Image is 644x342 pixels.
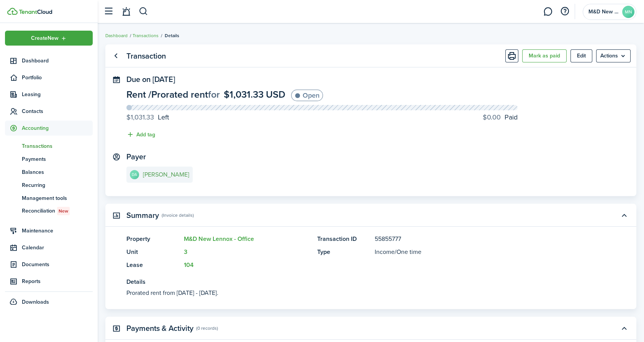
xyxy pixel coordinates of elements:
span: Payments [22,155,93,163]
a: Reports [5,274,93,289]
panel-main-title: Summary [126,211,159,220]
span: Downloads [22,298,49,306]
a: Notifications [119,2,133,21]
panel-main-title: Details [126,277,592,286]
span: Management tools [22,194,93,202]
a: 104 [184,260,193,269]
a: Recurring [5,178,93,191]
button: Open menu [5,31,93,46]
span: Due on [DATE] [126,74,175,85]
span: M&D New Lenox LLC [588,9,619,15]
span: Reports [22,277,93,285]
a: Messaging [541,2,555,21]
button: Print [505,49,518,62]
span: One time [397,247,421,256]
a: Go back [109,49,122,62]
span: Create New [31,36,59,41]
panel-main-title: Unit [126,247,180,257]
progress-caption-label: Paid [483,112,518,123]
a: Transactions [5,139,93,152]
panel-main-description: Prorated rent from [DATE] - [DATE]. [126,288,592,298]
a: Dashboard [5,53,93,68]
a: M&D New Lennox - Office [184,234,254,243]
span: Documents [22,260,93,268]
span: Calendar [22,244,93,252]
span: Reconciliation [22,207,93,215]
button: Edit [570,49,592,62]
button: Open menu [596,49,631,62]
span: Rent / Prorated rent [126,87,208,101]
button: Open sidebar [101,4,116,19]
a: Payments [5,152,93,165]
a: ReconciliationNew [5,205,93,218]
img: TenantCloud [19,10,52,14]
e-details-info-title: [PERSON_NAME] [143,171,189,178]
panel-main-subtitle: (0 records) [196,325,218,332]
span: Transactions [22,142,93,150]
span: Balances [22,168,93,176]
avatar-text: DA [130,170,139,179]
a: Balances [5,165,93,178]
progress-caption-label-value: $1,031.33 [126,112,154,123]
button: Search [139,5,148,18]
panel-main-title: Payer [126,152,146,161]
span: Recurring [22,181,93,189]
a: 3 [184,247,187,256]
panel-main-title: Lease [126,260,180,270]
img: TenantCloud [7,8,18,15]
panel-main-title: Transaction [126,52,166,61]
status: Open [291,90,323,101]
button: Toggle accordion [618,209,631,222]
span: for [208,87,220,101]
panel-main-description: / [375,247,592,257]
button: Add tag [126,130,155,139]
panel-main-description: 55855777 [375,234,592,244]
span: Leasing [22,90,93,98]
menu-btn: Actions [596,49,631,62]
button: Open resource center [558,5,571,18]
panel-main-subtitle: (Invoice details) [162,212,194,219]
span: Income [375,247,395,256]
button: Toggle accordion [618,322,631,335]
panel-main-title: Property [126,234,180,244]
a: DA[PERSON_NAME] [126,167,193,183]
a: Management tools [5,191,93,205]
span: Maintenance [22,227,93,235]
span: Contacts [22,107,93,115]
span: Details [165,32,179,39]
panel-main-title: Transaction ID [317,234,371,244]
progress-caption-label: Left [126,112,169,123]
span: Portfolio [22,74,93,82]
span: Accounting [22,124,93,132]
span: Dashboard [22,57,93,65]
avatar-text: MN [622,6,634,18]
panel-main-title: Payments & Activity [126,324,193,333]
span: $1,031.33 USD [224,87,285,101]
progress-caption-label-value: $0.00 [483,112,501,123]
button: Mark as paid [522,49,567,62]
panel-main-title: Type [317,247,371,257]
a: Transactions [133,32,159,39]
panel-main-body: Toggle accordion [105,234,636,309]
span: New [59,208,68,214]
a: Dashboard [105,32,128,39]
